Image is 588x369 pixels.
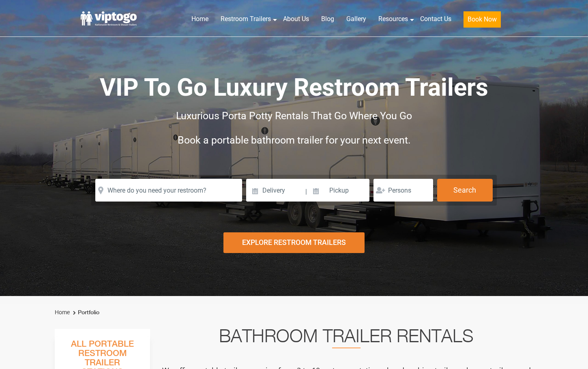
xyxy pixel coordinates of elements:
span: Book a portable bathroom trailer for your next event. [178,134,411,146]
button: Search [437,179,493,202]
a: Blog [315,10,340,28]
span: | [305,179,307,205]
button: Book Now [464,11,501,28]
li: Portfolio [71,308,99,318]
h2: Bathroom Trailer Rentals [161,329,532,348]
a: Home [185,10,215,28]
input: Pickup [308,179,369,202]
a: Resources [372,10,414,28]
a: Contact Us [414,10,457,28]
input: Delivery [246,179,304,202]
input: Persons [373,179,433,202]
a: Restroom Trailers [215,10,277,28]
a: Gallery [340,10,372,28]
button: Live Chat [556,337,588,369]
span: VIP To Go Luxury Restroom Trailers [100,73,488,102]
a: About Us [277,10,315,28]
a: Book Now [457,10,507,32]
span: Luxurious Porta Potty Rentals That Go Where You Go [176,110,412,122]
input: Where do you need your restroom? [95,179,242,202]
a: Home [55,309,70,315]
div: Explore Restroom Trailers [223,232,365,253]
